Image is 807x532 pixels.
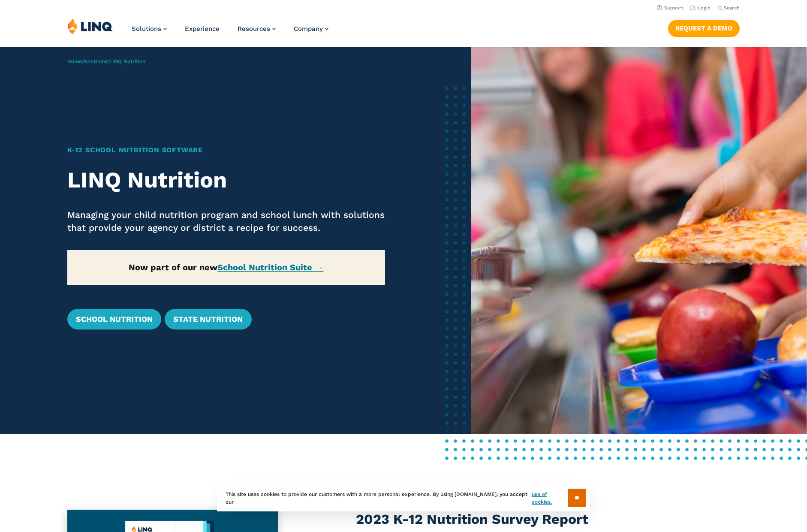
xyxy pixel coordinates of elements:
[67,309,161,329] a: School Nutrition
[217,262,323,272] a: School Nutrition Suite →
[129,262,323,272] strong: Now part of our new
[67,18,113,34] img: LINQ | K‑12 Software
[67,58,145,64] span: / /
[238,25,276,33] a: Resources
[67,145,385,155] h1: K‑12 School Nutrition Software
[238,25,270,33] span: Resources
[67,167,227,193] strong: LINQ Nutrition
[657,5,684,11] a: Support
[294,25,323,33] span: Company
[471,47,807,434] img: Nutrition Overview Banner
[356,511,588,527] strong: 2023 K-12 Nutrition Survey Report
[165,309,251,329] a: State Nutrition
[67,58,82,64] a: Home
[532,490,568,506] a: use of cookies.
[217,484,590,511] div: This site uses cookies to provide our customers with a more personal experience. By using [DOMAIN...
[132,25,161,33] span: Solutions
[724,5,740,11] span: Search
[67,209,385,234] p: Managing your child nutrition program and school lunch with solutions that provide your agency or...
[84,58,107,64] a: Solutions
[668,20,740,37] a: Request a Demo
[717,5,740,11] button: Open Search Bar
[109,58,145,64] span: LINQ Nutrition
[185,25,220,33] a: Experience
[294,25,328,33] a: Company
[132,25,167,33] a: Solutions
[132,18,328,46] nav: Primary Navigation
[690,5,711,11] a: Login
[668,18,740,37] nav: Button Navigation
